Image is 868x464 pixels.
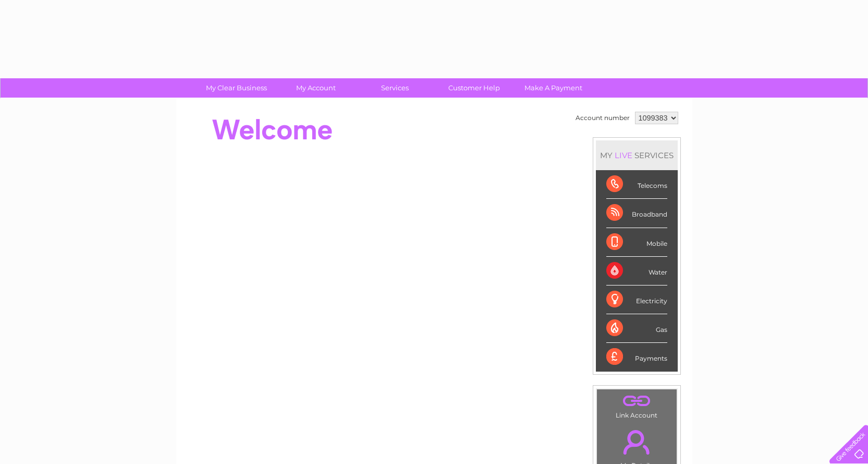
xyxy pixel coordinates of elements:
div: MY SERVICES [596,140,678,170]
div: Mobile [606,228,667,257]
div: Water [606,257,667,285]
div: Gas [606,314,667,343]
a: . [600,424,674,460]
td: Account number [573,109,632,127]
div: Broadband [606,199,667,228]
a: My Account [273,78,359,98]
a: Services [352,78,438,98]
div: Electricity [606,285,667,314]
td: Link Account [596,389,677,422]
div: Telecoms [606,170,667,199]
a: . [600,392,674,410]
a: My Clear Business [193,78,279,98]
a: Make A Payment [510,78,596,98]
div: Payments [606,343,667,371]
div: LIVE [613,150,634,160]
a: Customer Help [431,78,517,98]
